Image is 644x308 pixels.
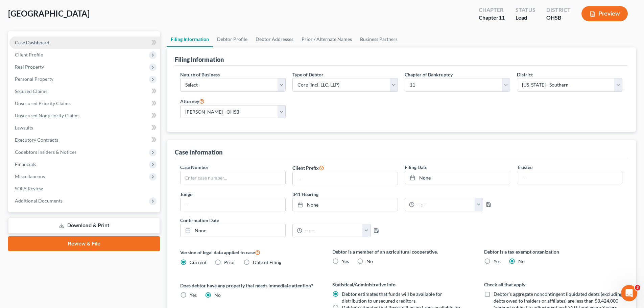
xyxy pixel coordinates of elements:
[297,31,356,47] a: Prior / Alternate Names
[292,164,324,172] label: Client Prefix
[484,281,622,288] label: Check all that apply:
[484,248,622,255] label: Debtor is a tax exempt organization
[15,125,33,131] span: Lawsuits
[342,258,349,264] span: Yes
[9,122,160,134] a: Lawsuits
[15,76,53,82] span: Personal Property
[518,258,525,264] span: No
[15,113,79,118] span: Unsecured Nonpriority Claims
[9,97,160,110] a: Unsecured Priority Claims
[181,224,285,237] a: None
[15,186,43,191] span: SOFA Review
[252,31,297,47] a: Debtor Addresses
[302,224,363,237] input: -- : --
[8,236,160,251] a: Review & File
[15,52,43,57] span: Client Profile
[9,110,160,122] a: Unsecured Nonpriority Claims
[181,171,285,184] input: Enter case number...
[292,71,324,78] label: Type of Debtor
[181,198,285,211] input: --
[414,198,475,211] input: -- : --
[15,88,47,94] span: Secured Claims
[214,292,221,298] span: No
[405,71,453,78] label: Chapter of Bankruptcy
[15,198,63,204] span: Additional Documents
[180,97,205,105] label: Attorney
[516,14,535,22] div: Lead
[517,171,622,184] input: --
[175,148,222,156] div: Case Information
[9,183,160,195] a: SOFA Review
[517,71,533,78] label: District
[356,31,402,47] a: Business Partners
[15,100,71,106] span: Unsecured Priority Claims
[405,164,427,171] label: Filing Date
[293,172,398,185] input: --
[332,281,471,288] label: Statistical/Administrative Info
[8,8,90,18] span: [GEOGRAPHIC_DATA]
[405,171,510,184] a: None
[213,31,252,47] a: Debtor Profile
[180,191,192,198] label: Judge
[332,248,471,255] label: Debtor is a member of an agricultural cooperative.
[517,164,532,171] label: Trustee
[180,248,318,256] label: Version of legal data applied to case
[293,198,398,211] a: None
[9,134,160,146] a: Executory Contracts
[9,37,160,49] a: Case Dashboard
[190,292,197,298] span: Yes
[366,258,373,264] span: No
[621,285,637,301] iframe: Intercom live chat
[342,291,442,304] span: Debtor estimates that funds will be available for distribution to unsecured creditors.
[479,6,505,14] div: Chapter
[546,6,571,14] div: District
[9,85,160,97] a: Secured Claims
[8,218,160,234] a: Download & Print
[494,258,501,264] span: Yes
[581,6,628,21] button: Preview
[180,282,318,289] label: Does debtor have any property that needs immediate attention?
[175,55,224,64] div: Filing Information
[15,40,49,45] span: Case Dashboard
[180,164,209,171] label: Case Number
[15,149,76,155] span: Codebtors Insiders & Notices
[15,173,45,179] span: Miscellaneous
[15,161,36,167] span: Financials
[15,64,44,70] span: Real Property
[546,14,571,22] div: OHSB
[516,6,535,14] div: Status
[499,14,505,21] span: 11
[253,259,281,265] span: Date of Filing
[635,285,640,290] span: 3
[180,71,220,78] label: Nature of Business
[289,191,514,198] label: 341 Hearing
[224,259,235,265] span: Prior
[479,14,505,22] div: Chapter
[15,137,58,143] span: Executory Contracts
[167,31,213,47] a: Filing Information
[190,259,207,265] span: Current
[177,217,401,224] label: Confirmation Date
